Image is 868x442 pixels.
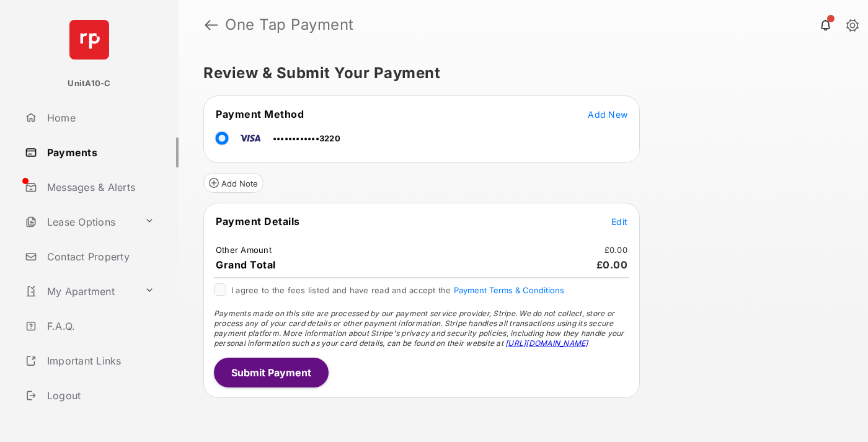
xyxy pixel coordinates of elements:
[216,259,276,271] span: Grand Total
[203,173,263,193] button: Add Note
[68,77,110,90] p: UnitA10-C
[505,338,588,348] a: [URL][DOMAIN_NAME]
[20,207,139,237] a: Lease Options
[69,20,109,60] img: svg+xml;base64,PHN2ZyB4bWxucz0iaHR0cDovL3d3dy53My5vcmcvMjAwMC9zdmciIHdpZHRoPSI2NCIgaGVpZ2h0PSI2NC...
[231,285,564,295] span: I agree to the fees listed and have read and accept the
[20,103,179,133] a: Home
[20,172,179,202] a: Messages & Alerts
[216,215,300,228] span: Payment Details
[214,358,329,387] button: Submit Payment
[214,309,624,348] span: Payments made on this site are processed by our payment service provider, Stripe. We do not colle...
[588,108,627,120] button: Add New
[20,311,179,341] a: F.A.Q.
[225,17,354,32] strong: One Tap Payment
[20,138,179,167] a: Payments
[20,242,179,272] a: Contact Property
[20,346,159,376] a: Important Links
[611,215,627,228] button: Edit
[604,244,628,255] td: £0.00
[203,66,833,81] h5: Review & Submit Your Payment
[215,244,272,255] td: Other Amount
[273,133,340,143] span: ••••••••••••3220
[20,276,139,306] a: My Apartment
[216,108,304,120] span: Payment Method
[588,109,627,120] span: Add New
[596,259,628,271] span: £0.00
[611,216,627,227] span: Edit
[454,285,564,295] button: I agree to the fees listed and have read and accept the
[20,381,179,410] a: Logout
